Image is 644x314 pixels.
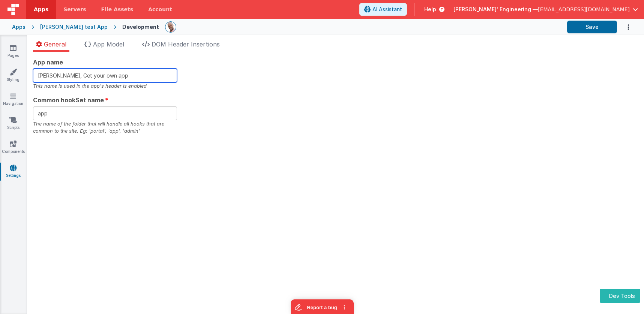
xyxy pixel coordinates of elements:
div: This name is used in the app's header is enabled [33,82,177,90]
span: Apps [34,6,48,13]
span: Common hookSet name [33,96,104,105]
div: The name of the folder that will handle all hooks that are common to the site. Eg: 'portal', 'app... [33,120,177,135]
button: Save [567,21,617,33]
span: File Assets [101,6,134,13]
span: [PERSON_NAME]' Engineering — [453,6,538,13]
div: Development [122,23,159,31]
button: AI Assistant [359,3,407,16]
button: Options [617,19,632,35]
span: App name [33,58,63,67]
span: [EMAIL_ADDRESS][DOMAIN_NAME] [538,6,630,13]
img: 11ac31fe5dc3d0eff3fbbbf7b26fa6e1 [165,22,176,32]
span: AI Assistant [372,6,402,13]
div: [PERSON_NAME] test App [40,23,108,31]
span: App Model [93,40,124,48]
button: Dev Tools [600,289,640,303]
span: DOM Header Insertions [152,40,220,48]
div: Apps [12,23,26,31]
button: [PERSON_NAME]' Engineering — [EMAIL_ADDRESS][DOMAIN_NAME] [453,6,638,13]
span: Servers [63,6,86,13]
span: Help [424,6,436,13]
span: General [44,40,66,48]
